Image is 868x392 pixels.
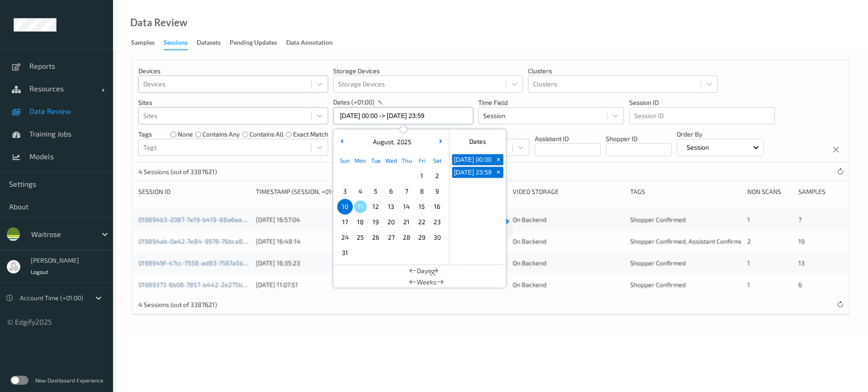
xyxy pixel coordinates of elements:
div: Choose Wednesday August 06 of 2025 [383,184,399,199]
div: Tags [630,187,741,196]
label: contains any [203,130,240,139]
span: Shopper Confirmed [630,216,686,223]
span: 9 [431,185,443,198]
span: 26 [369,231,382,244]
span: 19 [798,237,805,245]
div: Thu [399,153,414,168]
span: 4 [354,185,367,198]
div: Choose Thursday September 04 of 2025 [399,245,414,260]
div: Choose Friday August 15 of 2025 [414,199,429,214]
div: Choose Wednesday September 03 of 2025 [383,245,399,260]
a: 019894ab-0a42-7e84-9978-76bca8eb9f9c [138,237,263,245]
div: Choose Thursday July 31 of 2025 [399,168,414,184]
div: Sat [429,153,445,168]
a: Datasets [197,37,230,49]
div: Choose Sunday August 17 of 2025 [337,214,353,230]
div: Pending Updates [230,38,277,49]
span: 21 [400,216,413,228]
div: Choose Saturday August 16 of 2025 [429,199,445,214]
span: Shopper Confirmed [630,281,686,288]
div: Choose Friday August 01 of 2025 [414,168,429,184]
p: dates (+01:00) [333,98,374,107]
div: Choose Tuesday August 26 of 2025 [368,230,383,245]
span: 1 [747,216,750,223]
div: On Backend [513,259,624,268]
div: Choose Sunday August 31 of 2025 [337,245,353,260]
div: Wed [383,153,399,168]
div: Choose Wednesday July 30 of 2025 [383,168,399,184]
div: On Backend [513,215,624,224]
div: [DATE] 11:07:51 [256,280,389,289]
button: [DATE] 23:59 [452,167,493,178]
div: Dates [449,133,506,150]
a: Sessions [164,37,197,50]
p: Shopper ID [606,134,672,143]
div: [DATE] 16:57:04 [256,215,389,224]
span: 25 [354,231,367,244]
p: Time Field [478,98,624,107]
div: Choose Friday September 05 of 2025 [414,245,429,260]
label: contains all [250,130,283,139]
p: Tags [138,130,152,139]
div: Choose Friday August 08 of 2025 [414,184,429,199]
p: Order By [677,130,764,139]
span: 28 [400,231,413,244]
p: Assistant ID [535,134,601,143]
div: Choose Sunday August 10 of 2025 [337,199,353,214]
button: + [493,167,503,178]
span: 23 [431,216,443,228]
div: Choose Monday September 01 of 2025 [353,245,368,260]
div: Choose Tuesday August 05 of 2025 [368,184,383,199]
span: 3 [339,185,351,198]
div: On Backend [513,280,624,289]
p: Sites [138,98,328,107]
span: 12 [369,200,382,213]
div: Mon [353,153,368,168]
span: 7 [400,185,413,198]
span: 20 [385,216,397,228]
button: [DATE] 00:00 [452,154,493,165]
p: Session ID [629,98,775,107]
button: + [493,154,503,165]
span: Weeks [417,278,436,287]
div: , [371,137,411,146]
p: Storage Devices [333,66,523,76]
div: Choose Tuesday August 12 of 2025 [368,199,383,214]
div: Choose Thursday August 21 of 2025 [399,214,414,230]
div: Choose Tuesday September 02 of 2025 [368,245,383,260]
div: [DATE] 16:35:23 [256,259,389,268]
label: none [178,130,193,139]
span: 24 [339,231,351,244]
div: Choose Sunday August 24 of 2025 [337,230,353,245]
label: exact match [293,130,328,139]
span: 16 [431,200,443,213]
span: 1 [747,259,750,267]
span: Shopper Confirmed [630,259,686,267]
span: August [371,138,393,146]
span: Shopper Confirmed, Assistant Confirmed [630,237,746,245]
div: Choose Wednesday August 20 of 2025 [383,214,399,230]
div: Fri [414,153,429,168]
p: Session [684,143,712,152]
div: Video Storage [513,187,624,196]
a: Data Annotation [286,37,342,49]
span: 5 [369,185,382,198]
span: 1 [747,281,750,288]
div: Tue [368,153,383,168]
span: 29 [415,231,428,244]
div: Timestamp (Session, +01:00) [256,187,389,196]
div: Datasets [197,38,221,49]
div: Choose Saturday August 23 of 2025 [429,214,445,230]
a: 0198949f-47cc-7558-ad83-7567a5bf2068 [138,259,260,267]
p: Devices [138,66,328,76]
div: Choose Wednesday August 13 of 2025 [383,199,399,214]
div: On Backend [513,237,624,246]
div: Choose Sunday July 27 of 2025 [337,168,353,184]
span: 14 [400,200,413,213]
div: Choose Thursday August 07 of 2025 [399,184,414,199]
div: Choose Thursday August 28 of 2025 [399,230,414,245]
span: 1 [415,170,428,182]
a: 019894b3-2087-7e19-b419-88a6aaaf8879 [138,216,263,223]
div: Choose Friday August 29 of 2025 [414,230,429,245]
div: Choose Tuesday August 19 of 2025 [368,214,383,230]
